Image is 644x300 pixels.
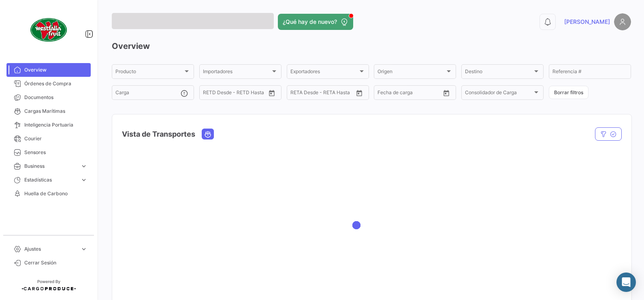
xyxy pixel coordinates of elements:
[377,91,392,97] input: Desde
[24,66,87,74] span: Overview
[24,135,87,142] span: Courier
[6,187,91,201] a: Huella de Carbono
[112,40,631,52] h3: Overview
[80,176,87,184] span: expand_more
[6,63,91,77] a: Overview
[6,132,91,146] a: Courier
[115,70,183,76] span: Producto
[24,190,87,197] span: Huella de Carbono
[24,245,77,253] span: Ajustes
[266,87,278,99] button: Open calendar
[24,94,87,101] span: Documentos
[283,18,337,26] span: ¿Qué hay de nuevo?
[440,87,452,99] button: Open calendar
[549,86,589,99] button: Borrar filtros
[24,80,87,87] span: Órdenes de Compra
[122,129,195,140] h4: Vista de Transportes
[6,91,91,104] a: Documentos
[80,245,87,253] span: expand_more
[614,13,631,30] img: placeholder-user.png
[311,91,340,97] input: Hasta
[465,91,533,97] span: Consolidador de Carga
[377,70,445,76] span: Origen
[564,18,610,26] span: [PERSON_NAME]
[202,129,213,139] button: Ocean
[353,87,365,99] button: Open calendar
[28,10,69,50] img: client-50.png
[80,163,87,170] span: expand_more
[465,70,533,76] span: Destino
[203,91,218,97] input: Desde
[24,149,87,156] span: Sensores
[290,70,358,76] span: Exportadores
[223,91,253,97] input: Hasta
[6,77,91,91] a: Órdenes de Compra
[6,118,91,132] a: Inteligencia Portuaria
[24,259,87,266] span: Cerrar Sesión
[24,121,87,129] span: Inteligencia Portuaria
[616,273,636,292] div: Abrir Intercom Messenger
[24,176,77,184] span: Estadísticas
[290,91,305,97] input: Desde
[6,104,91,118] a: Cargas Marítimas
[203,70,271,76] span: Importadores
[24,108,87,115] span: Cargas Marítimas
[398,91,427,97] input: Hasta
[24,163,77,170] span: Business
[6,146,91,159] a: Sensores
[278,14,353,30] button: ¿Qué hay de nuevo?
